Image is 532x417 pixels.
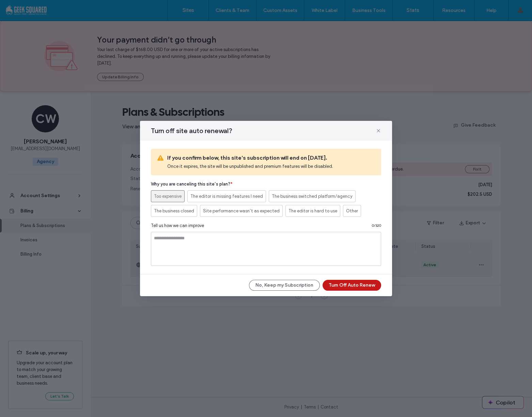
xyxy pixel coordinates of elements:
[167,154,376,162] span: If you confirm below, this site’s subscription will end on [DATE].
[203,208,280,214] span: Site performance wasn’t as expected
[372,223,381,228] span: 0 / 320
[154,193,182,200] span: Too expensive
[249,280,320,291] button: No, Keep my Subscription
[190,193,263,200] span: The editor is missing features I need
[16,5,30,11] span: Help
[323,280,381,291] button: Turn Off Auto Renew
[154,208,194,214] span: The business closed
[167,163,376,170] span: Once it expires, the site will be unpublished and premium features will be disabled.
[151,181,381,188] span: Why you are canceling this site’s plan?
[272,193,353,200] span: The business switched platform/agency
[151,126,232,135] span: Turn off site auto renewal?
[151,222,204,229] span: Tell us how we can improve
[346,208,358,214] span: Other
[288,208,337,214] span: The editor is hard to use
